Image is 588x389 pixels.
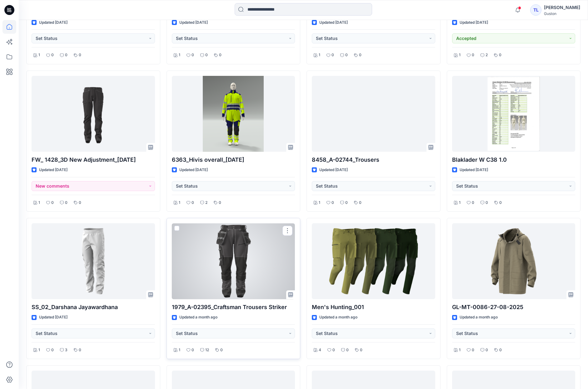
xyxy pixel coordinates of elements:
[65,52,67,58] p: 0
[472,347,474,353] p: 0
[499,52,501,58] p: 0
[360,347,362,353] p: 0
[345,52,348,58] p: 0
[312,303,435,312] p: Men's Hunting_001
[452,303,576,312] p: GL-MT-0086-27-08-2025
[346,347,349,353] p: 0
[459,199,461,206] p: 1
[319,52,320,58] p: 1
[38,52,40,58] p: 1
[452,76,576,152] a: Blaklader W C38 1.0
[319,19,348,26] p: Updated [DATE]
[179,52,180,58] p: 1
[65,199,67,206] p: 0
[79,347,81,353] p: 0
[319,314,357,321] p: Updated a month ago
[459,52,461,58] p: 1
[179,314,217,321] p: Updated a month ago
[359,52,361,58] p: 0
[39,19,67,26] p: Updated [DATE]
[472,52,474,58] p: 0
[312,223,435,299] a: Men's Hunting_001
[452,155,576,164] p: Blaklader W C38 1.0
[192,347,194,353] p: 0
[312,76,435,152] a: 8458_A-02744_Trousers
[459,347,461,353] p: 1
[332,347,335,353] p: 0
[51,52,54,58] p: 0
[219,52,222,58] p: 0
[65,347,67,353] p: 3
[345,199,348,206] p: 0
[172,155,295,164] p: 6363_Hivis overall_[DATE]
[192,199,194,206] p: 0
[38,347,40,353] p: 1
[32,76,155,152] a: FW_ 1428_3D New Adjustment_09-09-2025
[319,347,321,353] p: 4
[312,155,435,164] p: 8458_A-02744_Trousers
[179,199,180,206] p: 1
[499,347,502,353] p: 0
[319,199,320,206] p: 1
[179,19,208,26] p: Updated [DATE]
[172,223,295,299] a: 1979_A-02395_Craftsman Trousers Striker
[499,199,502,206] p: 0
[359,199,361,206] p: 0
[486,199,488,206] p: 0
[220,347,223,353] p: 0
[205,347,209,353] p: 12
[460,19,488,26] p: Updated [DATE]
[38,199,40,206] p: 1
[51,199,54,206] p: 0
[32,223,155,299] a: SS_02_Darshana Jayawardhana
[51,347,54,353] p: 0
[331,199,334,206] p: 0
[39,314,67,321] p: Updated [DATE]
[205,199,207,206] p: 2
[172,76,295,152] a: 6363_Hivis overall_01-09-2025
[460,314,498,321] p: Updated a month ago
[79,199,81,206] p: 0
[205,52,208,58] p: 0
[319,167,348,173] p: Updated [DATE]
[544,11,580,16] div: Guston
[486,347,488,353] p: 0
[79,52,81,58] p: 0
[32,155,155,164] p: FW_ 1428_3D New Adjustment_[DATE]
[179,347,180,353] p: 1
[452,223,576,299] a: GL-MT-0086-27-08-2025
[472,199,474,206] p: 0
[219,199,221,206] p: 0
[39,167,67,173] p: Updated [DATE]
[192,52,194,58] p: 0
[486,52,488,58] p: 2
[460,167,488,173] p: Updated [DATE]
[32,303,155,312] p: SS_02_Darshana Jayawardhana
[179,167,208,173] p: Updated [DATE]
[530,4,541,16] div: TL
[544,4,580,11] div: [PERSON_NAME]
[331,52,334,58] p: 0
[172,303,295,312] p: 1979_A-02395_Craftsman Trousers Striker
